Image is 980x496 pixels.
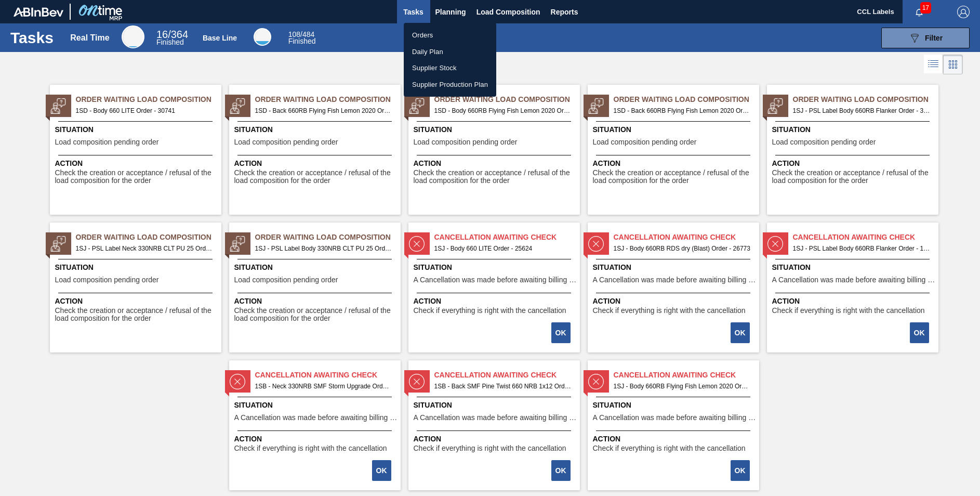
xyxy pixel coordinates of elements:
a: Supplier Stock [404,60,496,76]
a: Supplier Production Plan [404,76,496,93]
a: Daily Plan [404,44,496,60]
a: Orders [404,27,496,44]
